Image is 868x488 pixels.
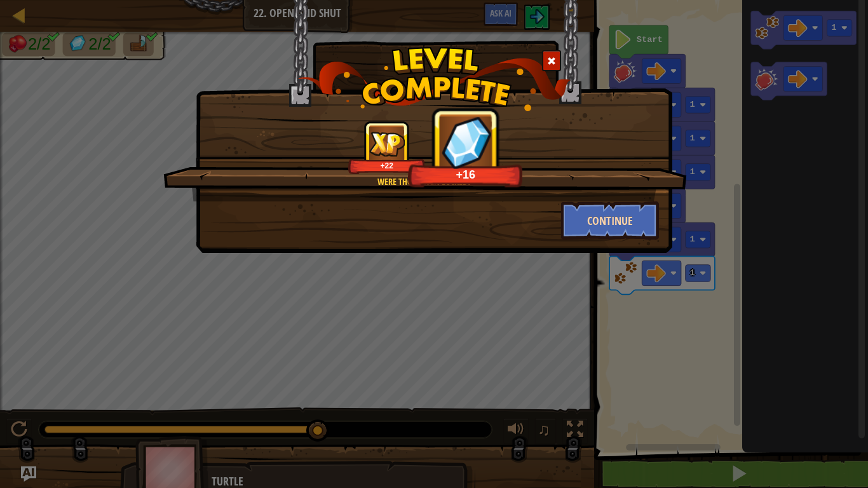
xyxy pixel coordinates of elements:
[442,116,491,168] img: reward_icon_gems.png
[298,47,571,111] img: level_complete.png
[369,132,405,156] img: reward_icon_xp.png
[561,201,660,240] button: Continue
[224,175,625,188] div: Were those even locked?
[351,161,423,170] div: +22
[412,167,520,182] div: +16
